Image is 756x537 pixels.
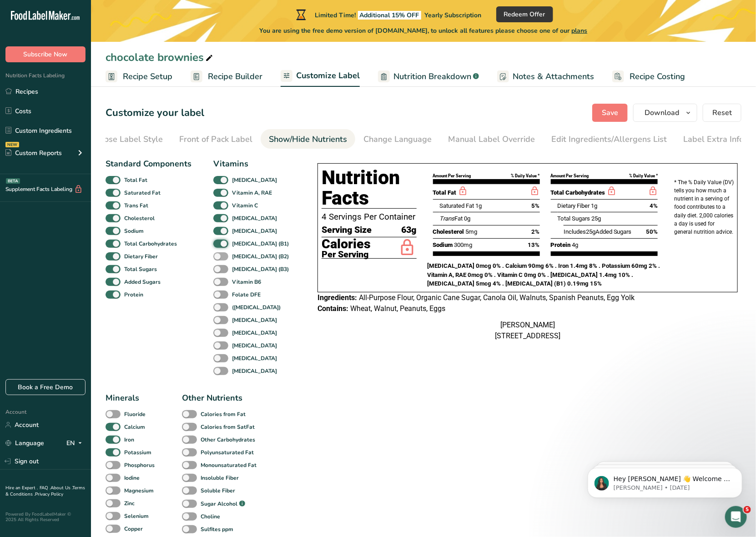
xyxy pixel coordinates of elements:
span: Additional 15% OFF [358,11,421,20]
div: Choose Label Style [90,133,163,146]
span: Dietary Fiber [558,202,590,209]
b: [MEDICAL_DATA] [232,367,277,375]
span: Saturated Fat [439,202,474,209]
span: You are using the free demo version of [DOMAIN_NAME], to unlock all features please choose one of... [260,26,588,35]
b: Saturated Fat [124,189,161,197]
span: 1g [591,202,598,209]
span: Yearly Subscription [425,11,482,20]
span: Download [645,107,679,118]
span: Cholesterol [433,228,464,235]
a: Hire an Expert . [5,485,38,491]
b: Calories from Fat [201,410,246,418]
span: 300mg [454,241,473,248]
b: Sugar Alcohol [201,500,237,508]
a: Customize Label [281,65,360,87]
a: Notes & Attachments [497,66,594,87]
b: Sodium [124,227,144,235]
div: Minerals [106,392,160,404]
b: Vitamin B6 [232,278,261,286]
div: NEW [5,142,19,147]
span: Total Carbohydrates [551,189,605,196]
b: Total Carbohydrates [124,240,177,248]
span: Fat [439,215,463,222]
b: [MEDICAL_DATA] [232,227,277,235]
h1: Nutrition Facts [322,167,417,209]
i: Trans [439,215,454,222]
a: Terms & Conditions . [5,485,85,497]
b: Cholesterol [124,214,155,222]
span: Recipe Costing [630,70,685,83]
span: Total Sugars [558,215,590,222]
span: 50% [646,227,658,236]
b: Iodine [124,474,140,482]
a: Recipe Builder [191,66,262,87]
b: Fluoride [124,410,146,418]
span: Sodium [433,241,453,248]
span: Total Fat [433,189,457,196]
b: Other Carbohydrates [201,436,255,444]
b: Potassium [124,448,151,457]
span: Recipe Builder [208,70,262,83]
b: ([MEDICAL_DATA]) [232,303,281,311]
a: Recipe Setup [106,66,172,87]
p: [MEDICAL_DATA] 0mcg 0% . Calcium 90mg 6% . Iron 1.4mg 8% . Potassium 60mg 2% . Vitamin A, RAE 0mc... [428,261,663,288]
span: Protein [551,241,571,248]
span: 63g [402,223,417,237]
b: Calories from SatFat [201,423,255,431]
div: Label Extra Info [683,133,744,146]
iframe: Intercom notifications message [574,449,756,512]
button: Redeem Offer [496,6,553,22]
b: Sulfites ppm [201,525,233,533]
b: Copper [124,525,143,533]
a: FAQ . [40,485,50,491]
span: Includes Added Sugars [564,228,632,235]
b: [MEDICAL_DATA] (B1) [232,240,289,248]
button: Subscribe Now [5,46,86,62]
div: % Daily Value * [511,173,540,179]
span: All-Purpose Flour, Organic Cane Sugar, Canola Oil, Walnuts, Spanish Peanuts, Egg Yolk [359,293,635,302]
b: [MEDICAL_DATA] [232,316,277,324]
b: Selenium [124,512,149,520]
a: About Us . [50,485,72,491]
b: [MEDICAL_DATA] (B3) [232,265,289,273]
p: Calories [322,237,371,251]
div: Change Language [363,133,432,146]
button: Download [633,104,697,122]
span: Subscribe Now [24,50,68,59]
b: Insoluble Fiber [201,474,239,482]
a: Recipe Costing [612,66,685,87]
div: Powered By FoodLabelMaker © 2025 All Rights Reserved [5,512,86,522]
b: Total Fat [124,176,147,184]
b: Trans Fat [124,201,148,210]
b: Dietary Fiber [124,252,158,261]
span: 25g [586,228,595,235]
b: Total Sugars [124,265,157,273]
b: Calcium [124,423,145,431]
b: Folate DFE [232,291,261,299]
span: Notes & Attachments [513,70,594,83]
b: Protein [124,291,143,299]
span: Serving Size [322,223,372,237]
span: Customize Label [296,70,360,82]
span: Save [602,107,618,118]
span: Contains: [318,304,348,313]
p: * The % Daily Value (DV) tells you how much a nutrient in a serving of food contributes to a dail... [674,178,734,236]
div: Standard Components [106,158,192,170]
span: 13% [528,241,540,250]
span: Wheat, Walnut, Peanuts, Eggs [350,304,445,313]
span: plans [572,26,588,35]
span: 5% [532,201,540,211]
div: Edit Ingredients/Allergens List [551,133,667,146]
b: [MEDICAL_DATA] (B2) [232,252,289,261]
b: [MEDICAL_DATA] [232,214,277,222]
b: Magnesium [124,487,154,495]
span: Ingredients: [318,293,357,302]
b: Choline [201,512,220,521]
p: Per Serving [322,251,371,258]
span: Redeem Offer [504,10,545,19]
div: Amount Per Serving [551,173,589,179]
span: 5 [744,506,751,513]
a: Language [5,435,44,451]
b: Polyunsaturated Fat [201,448,254,457]
button: Save [592,104,628,122]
